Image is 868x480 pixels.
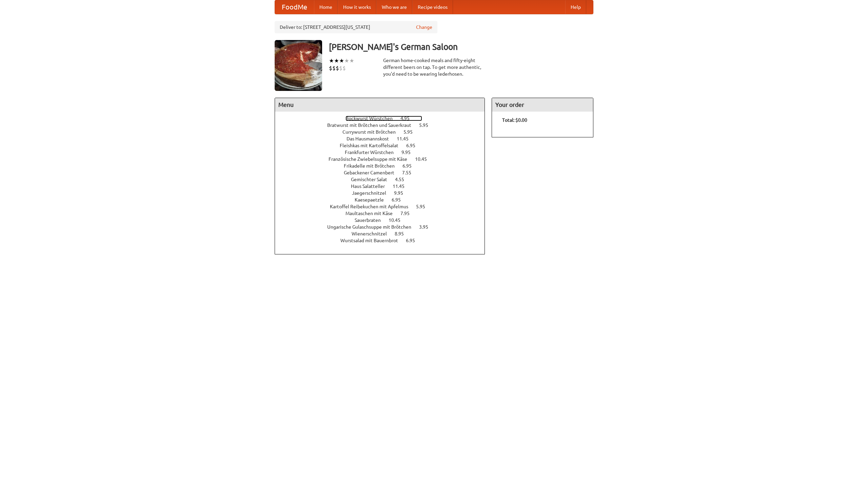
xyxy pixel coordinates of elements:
[565,0,586,14] a: Help
[346,116,422,121] a: Bockwurst Würstchen 4.95
[416,24,432,31] a: Change
[351,184,417,189] a: Haus Salatteller 11.45
[327,122,418,128] span: Bratwurst mit Brötchen und Sauerkraut
[340,238,428,243] a: Wurstsalad mit Bauernbrot 6.95
[342,129,425,135] a: Currywurst mit Brötchen 5.95
[338,0,376,14] a: How it works
[336,64,339,72] li: $
[329,64,332,72] li: $
[416,204,432,209] span: 5.95
[340,238,405,243] span: Wurstsalad mit Bauernbrot
[340,143,428,148] a: Fleishkas mit Kartoffelsalat 6.95
[355,217,413,223] a: Sauerbraten 10.45
[355,217,388,223] span: Sauerbraten
[330,204,438,209] a: Kartoffel Reibekuchen mit Apfelmus 5.95
[389,217,407,223] span: 10.45
[419,224,435,230] span: 3.95
[342,129,402,135] span: Currywurst mit Brötchen
[345,150,400,155] span: Frankfurter Würstchen
[275,21,437,33] div: Deliver to: [STREET_ADDRESS][US_STATE]
[345,150,423,155] a: Frankfurter Würstchen 9.95
[376,0,412,14] a: Who we are
[502,117,527,123] b: Total: $0.00
[327,224,441,230] a: Ungarische Gulaschsuppe mit Brötchen 3.95
[352,190,393,196] span: Jaegerschnitzel
[339,57,344,64] li: ★
[402,170,418,175] span: 7.55
[347,136,421,141] a: Das Hausmannskost 11.45
[352,190,416,196] a: Jaegerschnitzel 9.95
[403,129,419,135] span: 5.95
[340,143,405,148] span: Fleishkas mit Kartoffelsalat
[351,184,392,189] span: Haus Salatteller
[355,197,391,203] span: Kaesepaetzle
[329,40,593,54] h3: [PERSON_NAME]'s German Saloon
[329,57,334,64] li: ★
[406,143,422,148] span: 6.95
[344,163,401,169] span: Frikadelle mit Brötchen
[395,231,411,236] span: 8.95
[275,40,322,91] img: angular.jpg
[332,64,336,72] li: $
[392,197,408,203] span: 6.95
[347,136,396,141] span: Das Hausmannskost
[397,136,415,141] span: 11.45
[383,57,485,77] div: German home-cooked meals and fifty-eight different beers on tap. To get more authentic, you'd nee...
[352,231,416,236] a: Wienerschnitzel 8.95
[400,211,416,216] span: 7.95
[344,163,424,169] a: Frikadelle mit Brötchen 6.95
[402,163,418,169] span: 6.95
[400,116,416,121] span: 4.95
[394,190,410,196] span: 9.95
[355,197,413,203] a: Kaesepaetzle 6.95
[330,204,415,209] span: Kartoffel Reibekuchen mit Apfelmus
[329,156,439,162] a: Französische Zwiebelsuppe mit Käse 10.45
[339,64,342,72] li: $
[344,170,401,175] span: Gebackener Camenbert
[334,57,339,64] li: ★
[327,224,418,230] span: Ungarische Gulaschsuppe mit Brötchen
[346,211,422,216] a: Maultaschen mit Käse 7.95
[351,177,394,182] span: Gemischter Salat
[342,64,346,72] li: $
[346,116,399,121] span: Bockwurst Würstchen
[346,211,399,216] span: Maultaschen mit Käse
[344,170,424,175] a: Gebackener Camenbert 7.55
[275,0,314,14] a: FoodMe
[415,156,434,162] span: 10.45
[352,231,394,236] span: Wienerschnitzel
[406,238,422,243] span: 6.95
[492,98,593,112] h4: Your order
[349,57,354,64] li: ★
[419,122,435,128] span: 5.95
[401,150,417,155] span: 9.95
[412,0,453,14] a: Recipe videos
[395,177,411,182] span: 4.55
[275,98,485,112] h4: Menu
[393,184,411,189] span: 11.45
[329,156,414,162] span: Französische Zwiebelsuppe mit Käse
[344,57,349,64] li: ★
[314,0,338,14] a: Home
[327,122,441,128] a: Bratwurst mit Brötchen und Sauerkraut 5.95
[351,177,417,182] a: Gemischter Salat 4.55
